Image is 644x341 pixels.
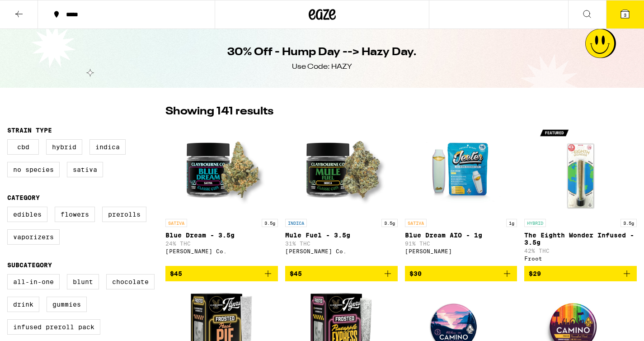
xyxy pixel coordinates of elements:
img: Froot - The Eighth Wonder Infused - 3.5g [536,124,626,214]
button: Add to bag [285,266,398,281]
label: Indica [89,139,126,155]
p: 3.5g [381,219,398,227]
a: Open page for Blue Dream AIO - 1g from Jeeter [405,124,517,266]
p: SATIVA [405,219,427,227]
div: Froot [524,256,637,261]
p: 3.5g [262,219,278,227]
button: Add to bag [405,266,517,281]
p: HYBRID [524,219,546,227]
p: 24% THC [165,241,278,246]
p: Mule Fuel - 3.5g [285,232,398,239]
p: 1g [506,219,517,227]
img: Claybourne Co. - Blue Dream - 3.5g [176,124,267,214]
div: [PERSON_NAME] Co. [165,248,278,254]
div: [PERSON_NAME] [405,248,517,254]
button: 3 [606,0,644,28]
span: $45 [290,270,302,277]
div: [PERSON_NAME] Co. [285,248,398,254]
p: Blue Dream AIO - 1g [405,232,517,239]
p: Showing 141 results [165,104,273,119]
p: 3.5g [620,219,637,227]
p: 91% THC [405,241,517,246]
label: Prerolls [102,207,146,222]
h1: 30% Off - Hump Day --> Hazy Day. [227,45,417,60]
label: Infused Preroll Pack [7,319,100,335]
legend: Subcategory [7,261,52,269]
span: $30 [409,270,422,277]
label: Gummies [47,297,87,312]
p: SATIVA [165,219,187,227]
legend: Strain Type [7,127,52,134]
p: INDICA [285,219,307,227]
p: The Eighth Wonder Infused - 3.5g [524,232,637,246]
span: $29 [529,270,541,277]
p: Blue Dream - 3.5g [165,232,278,239]
img: Jeeter - Blue Dream AIO - 1g [416,124,506,214]
label: Hybrid [46,139,82,155]
label: Blunt [67,274,99,289]
a: Open page for Mule Fuel - 3.5g from Claybourne Co. [285,124,398,266]
p: 42% THC [524,248,637,254]
label: Vaporizers [7,229,60,245]
button: Add to bag [524,266,637,281]
div: Use Code: HAZY [292,62,352,72]
span: $45 [170,270,182,277]
label: Sativa [67,162,103,177]
p: 31% THC [285,241,398,246]
label: CBD [7,139,39,155]
img: Claybourne Co. - Mule Fuel - 3.5g [296,124,386,214]
legend: Category [7,194,40,201]
label: Edibles [7,207,47,222]
label: Flowers [55,207,95,222]
a: Open page for Blue Dream - 3.5g from Claybourne Co. [165,124,278,266]
label: No Species [7,162,60,177]
span: 3 [624,12,626,18]
label: All-In-One [7,274,60,289]
a: Open page for The Eighth Wonder Infused - 3.5g from Froot [524,124,637,266]
button: Add to bag [165,266,278,281]
label: Chocolate [106,274,155,289]
label: Drink [7,297,39,312]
